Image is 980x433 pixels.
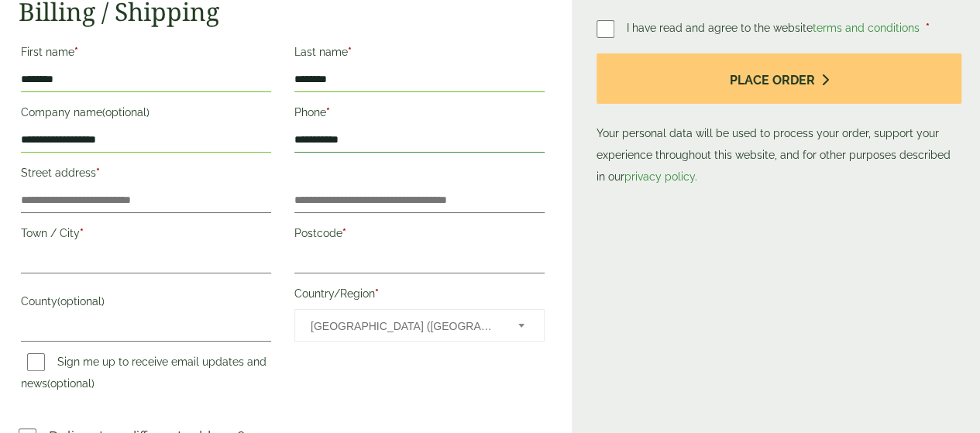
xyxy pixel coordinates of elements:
[74,46,78,58] abbr: required
[342,227,346,239] abbr: required
[375,287,379,300] abbr: required
[294,222,545,249] label: Postcode
[21,101,271,128] label: Company name
[102,106,150,119] span: (optional)
[21,41,271,67] label: First name
[21,356,266,394] label: Sign me up to receive email updates and news
[21,290,271,317] label: County
[80,227,84,239] abbr: required
[311,310,497,342] span: United Kingdom (UK)
[597,53,961,104] button: Place order
[294,41,545,67] label: Last name
[294,101,545,128] label: Phone
[21,162,271,188] label: Street address
[926,22,930,34] abbr: required
[294,309,545,342] span: Country/Region
[624,170,695,183] a: privacy policy
[326,106,330,119] abbr: required
[27,353,45,371] input: Sign me up to receive email updates and news(optional)
[348,46,352,58] abbr: required
[57,295,105,308] span: (optional)
[627,22,923,34] span: I have read and agree to the website
[294,283,545,309] label: Country/Region
[21,222,271,249] label: Town / City
[47,377,95,390] span: (optional)
[813,22,920,34] a: terms and conditions
[597,53,961,187] p: Your personal data will be used to process your order, support your experience throughout this we...
[96,167,100,179] abbr: required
